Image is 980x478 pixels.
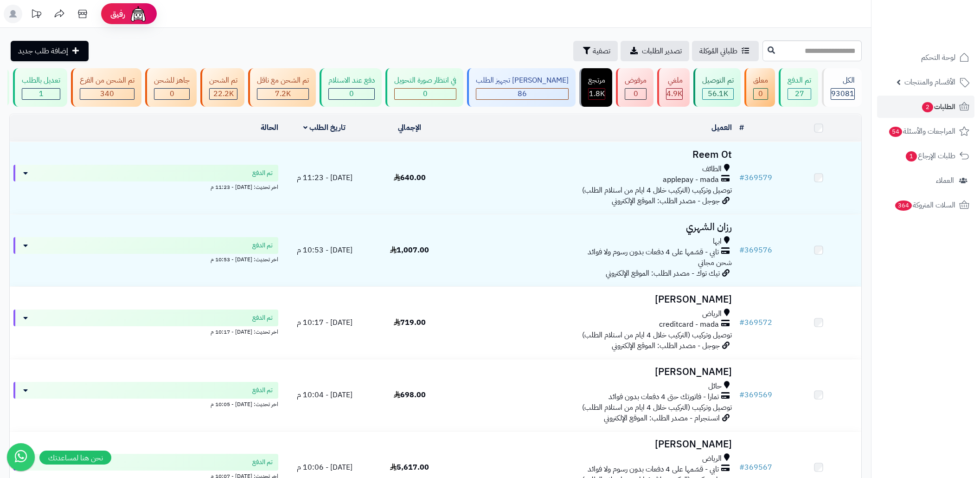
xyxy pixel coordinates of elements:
[18,45,68,57] span: إضافة طلب جديد
[577,68,614,107] a: مرتجع 1.8K
[582,185,732,196] span: توصيل وتركيب (التركيب خلال 4 ايام من استلام الطلب)
[702,164,722,174] span: الطائف
[246,68,318,107] a: تم الشحن مع ناقل 7.2K
[614,68,655,107] a: مرفوض 0
[625,75,647,86] div: مرفوض
[518,88,527,99] span: 86
[80,75,135,86] div: تم الشحن من الفرع
[831,88,854,99] span: 93081
[257,75,309,86] div: تم الشحن مع ناقل
[199,68,246,107] a: تم الشحن 22.2K
[739,462,772,473] a: #369567
[394,389,426,400] span: 698.00
[831,75,855,86] div: الكل
[877,46,974,69] a: لوحة التحكم
[11,68,69,107] a: تعديل بالطلب 1
[904,76,955,89] span: الأقسام والمنتجات
[395,89,456,99] div: 0
[22,89,60,99] div: 1
[318,68,384,107] a: دفع عند الاستلام 0
[593,45,610,57] span: تصفية
[154,89,189,99] div: 0
[297,462,352,473] span: [DATE] - 10:06 م
[666,88,682,99] span: 4.9K
[13,326,278,336] div: اخر تحديث: [DATE] - 10:17 م
[257,89,308,99] div: 7223
[80,89,134,99] div: 340
[625,89,646,99] div: 0
[699,45,737,57] span: طلباتي المُوكلة
[588,464,719,475] span: تابي - قسّمها على 4 دفعات بدون رسوم ولا فوائد
[154,75,190,86] div: جاهز للشحن
[588,75,605,86] div: مرتجع
[703,89,733,99] div: 56114
[739,462,744,473] span: #
[753,75,768,86] div: معلق
[739,245,772,256] a: #369576
[739,172,772,183] a: #369579
[394,75,456,86] div: في انتظار صورة التحويل
[210,89,237,99] div: 22239
[921,100,955,113] span: الطلبات
[788,89,811,99] div: 27
[252,458,273,467] span: تم الدفع
[143,68,199,107] a: جاهز للشحن 0
[456,367,732,377] h3: [PERSON_NAME]
[170,88,174,99] span: 0
[663,174,719,185] span: applepay - mada
[711,122,732,133] a: العميل
[13,181,278,191] div: اخر تحديث: [DATE] - 11:23 م
[713,236,722,247] span: ابها
[589,89,605,99] div: 1766
[905,149,955,162] span: طلبات الإرجاع
[659,319,719,330] span: creditcard - mada
[708,381,722,392] span: حائل
[129,5,147,23] img: ai-face.png
[758,88,763,99] span: 0
[110,8,125,19] span: رفيق
[692,41,759,61] a: طلباتي المُوكلة
[739,172,744,183] span: #
[702,75,734,86] div: تم التوصيل
[739,389,744,400] span: #
[877,120,974,142] a: المراجعات والأسئلة54
[582,402,732,413] span: توصيل وتركيب (التركيب خلال 4 ايام من استلام الطلب)
[394,172,426,183] span: 640.00
[11,41,89,61] a: إضافة طلب جديد
[739,317,744,328] span: #
[754,89,768,99] div: 0
[621,41,689,61] a: تصدير الطلبات
[739,245,744,256] span: #
[297,389,352,400] span: [DATE] - 10:04 م
[666,89,682,99] div: 4926
[906,151,917,161] span: 1
[877,194,974,216] a: السلات المتروكة364
[777,68,820,107] a: تم الدفع 27
[297,317,352,328] span: [DATE] - 10:17 م
[642,45,682,57] span: تصدير الطلبات
[895,200,912,211] span: 364
[739,122,744,133] a: #
[13,399,278,408] div: اخر تحديث: [DATE] - 10:05 م
[692,68,743,107] a: تم التوصيل 56.1K
[390,245,429,256] span: 1,007.00
[889,127,902,137] span: 54
[612,195,720,207] span: جوجل - مصدر الطلب: الموقع الإلكتروني
[456,149,732,160] h3: Reem Ot
[788,75,811,86] div: تم الدفع
[69,68,143,107] a: تم الشحن من الفرع 340
[917,26,971,45] img: logo-2.png
[25,5,48,26] a: تحديثات المنصة
[894,199,955,212] span: السلات المتروكة
[739,389,772,400] a: #369569
[384,68,465,107] a: في انتظار صورة التحويل 0
[456,294,732,305] h3: [PERSON_NAME]
[398,122,421,133] a: الإجمالي
[303,122,346,133] a: تاريخ الطلب
[589,88,605,99] span: 1.8K
[698,257,732,268] span: شحن مجاني
[261,122,278,133] a: الحالة
[39,88,44,99] span: 1
[666,75,683,86] div: ملغي
[213,88,234,99] span: 22.2K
